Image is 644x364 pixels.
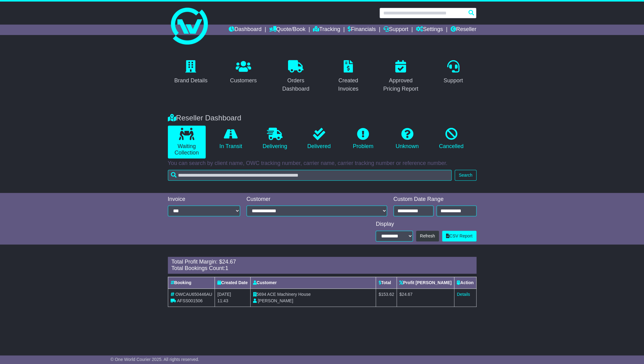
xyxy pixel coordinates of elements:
a: Approved Pricing Report [377,58,424,95]
th: Total [376,277,397,288]
a: Waiting Collection [168,126,206,159]
td: $ [376,288,397,307]
div: Created Invoices [329,76,368,93]
div: Display [376,221,476,228]
th: Customer [250,277,376,288]
div: Approved Pricing Report [381,76,420,93]
button: Refresh [416,231,439,241]
a: Financials [348,25,376,35]
span: 1 [225,265,228,271]
div: Reseller Dashboard [165,114,480,123]
span: OWCAU650446AU [175,292,212,297]
a: Delivering [256,126,294,152]
a: Settings [416,25,443,35]
a: Support [383,25,408,35]
a: In Transit [212,126,250,152]
th: Profit [PERSON_NAME] [397,277,454,288]
a: Support [440,58,467,87]
span: 11:43 [217,298,228,303]
th: Booking [168,277,215,288]
a: Dashboard [229,25,262,35]
a: Customers [226,58,261,87]
td: $ [397,288,454,307]
div: Total Bookings Count: [172,265,473,272]
th: Created Date [215,277,250,288]
a: Brand Details [170,58,211,87]
a: Orders Dashboard [273,58,319,95]
span: 5694 [257,292,266,297]
div: Orders Dashboard [277,76,315,93]
div: Invoice [168,196,240,203]
button: Search [455,170,476,181]
div: Total Profit Margin: $ [172,259,473,265]
span: 24.67 [402,292,413,297]
p: You can search by client name, OWC tracking number, carrier name, carrier tracking number or refe... [168,160,476,167]
div: Customer [247,196,387,203]
a: Reseller [450,25,476,35]
span: ACE Machinery House [267,292,311,297]
a: Quote/Book [269,25,305,35]
a: Cancelled [432,126,470,152]
th: Action [454,277,476,288]
span: [DATE] [217,292,231,297]
div: Brand Details [174,76,207,85]
div: Customers [230,76,257,85]
a: Problem [344,126,382,152]
div: Support [444,76,463,85]
span: [PERSON_NAME] [258,298,293,303]
span: AFSS001506 [177,298,203,303]
a: Details [457,292,470,297]
span: © One World Courier 2025. All rights reserved. [110,357,199,362]
a: Delivered [300,126,338,152]
a: Tracking [313,25,340,35]
a: Created Invoices [325,58,372,95]
a: Unknown [388,126,426,152]
div: Custom Date Range [393,196,476,203]
a: CSV Report [442,231,476,241]
span: 24.67 [222,259,236,265]
span: 153.62 [381,292,394,297]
